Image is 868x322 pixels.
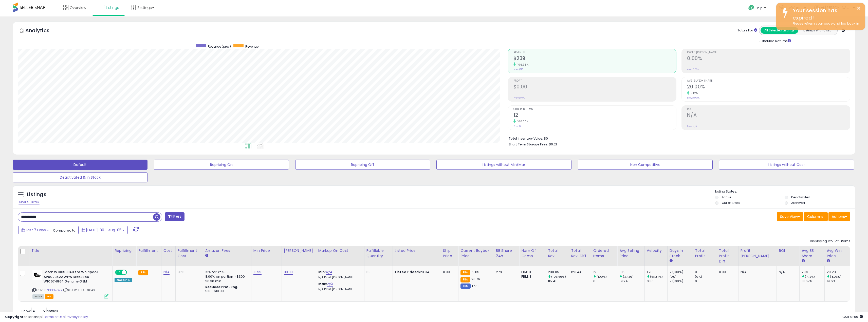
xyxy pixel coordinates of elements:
div: Total Rev. Diff. [571,248,589,259]
div: 0.00 [443,270,455,274]
div: Your session has expired! [789,7,861,21]
span: 19.85 [471,270,479,274]
p: Listing States: [715,189,855,194]
span: Listings [106,5,119,10]
div: Title [31,248,110,253]
h2: $0.00 [513,84,676,91]
button: Repricing Off [295,160,430,170]
span: ON [116,270,122,275]
div: Total Profit [695,248,715,259]
div: Profit [PERSON_NAME] [741,248,775,259]
small: Avg Win Price. [827,259,830,263]
div: N/A [741,270,773,274]
div: ASIN: [32,270,108,298]
div: BB Share 24h. [496,248,517,259]
div: $10 - $10.90 [205,289,247,293]
span: Overview [70,5,86,10]
small: Prev: 18.67% [687,96,699,99]
button: Deactivated & In Stock [13,172,147,182]
a: B07DDDNJWY [43,288,62,292]
div: 19.63 [827,279,850,283]
div: 0 [695,270,717,274]
div: Listed Price [395,248,439,253]
div: 6 [593,279,617,283]
span: Profit [513,80,676,82]
div: 19.24 [619,279,644,283]
span: $0.21 [549,142,557,147]
div: Fulfillable Quantity [366,248,391,259]
div: Clear All Filters [18,200,40,204]
button: Actions [828,212,850,221]
span: Revenue [513,51,676,54]
div: 0 [695,279,717,283]
small: (100%) [597,275,607,279]
div: $0.30 min [205,279,247,283]
div: Min Price [253,248,280,253]
button: Listings without Cost [719,160,854,170]
button: Save View [777,212,803,221]
b: Reduced Prof. Rng. [205,285,238,289]
div: 238.85 [548,270,569,274]
small: Amazon Fees. [205,253,208,258]
button: Last 7 Days [18,226,52,234]
small: FBM [460,283,470,289]
small: FBA [460,277,470,282]
a: 39.99 [284,270,293,275]
span: Profit [PERSON_NAME] [687,51,850,54]
small: Prev: 0.00% [687,68,699,71]
span: Help [756,6,763,10]
div: 0.00 [719,270,734,274]
button: × [857,5,861,11]
b: Max: [318,281,327,286]
div: FBA: 3 [521,270,542,274]
a: N/A [163,270,170,275]
button: Listings With Cost [798,27,836,34]
b: Min: [318,270,326,274]
div: 12 [593,270,617,274]
h5: Listings [27,191,46,198]
a: N/A [327,281,333,287]
a: Privacy Policy [66,314,88,319]
div: Ship Price [443,248,456,259]
span: ROI [687,108,850,111]
div: Avg Selling Price [619,248,642,259]
small: Prev: $115 [513,68,523,71]
span: Last 7 Days [26,228,46,233]
div: Total Rev. [548,248,567,259]
span: | SKU: WPL-LAT-3840 [63,288,95,292]
small: FBA [460,270,470,275]
th: The percentage added to the cost of goods (COGS) that forms the calculator for Min & Max prices. [316,246,364,266]
div: ROI [779,248,797,253]
div: 7 (100%) [670,279,693,283]
div: Ordered Items [593,248,615,259]
span: Revenue [245,44,258,49]
small: Prev: N/A [687,125,697,128]
button: [DATE]-30 - Aug-05 [78,226,128,234]
p: N/A Profit [PERSON_NAME] [318,288,360,291]
span: Ordered Items [513,108,676,111]
div: Num of Comp. [521,248,544,259]
small: 100.00% [516,120,529,123]
div: Total Profit Diff. [719,248,736,264]
div: Fulfillment Cost [178,248,201,259]
span: Revenue (prev) [208,44,231,49]
div: Current Buybox Price [460,248,491,259]
div: FBM: 3 [521,274,542,279]
div: 8.00% on portion > $300 [205,274,247,279]
span: Columns [807,214,823,219]
a: N/A [326,270,332,275]
label: Active [722,195,731,199]
div: 7 (100%) [670,270,693,274]
div: Totals For [737,28,757,33]
h2: N/A [687,112,850,119]
h2: 0.00% [687,55,850,62]
div: 19.9 [619,270,644,274]
h2: $239 [513,55,676,62]
span: Show: entries [22,309,58,313]
button: All Selected Listings [761,27,798,34]
small: (0%) [695,275,702,279]
div: 18.67% [802,279,824,283]
h2: 20.00% [687,84,850,91]
small: FBA [138,270,148,275]
a: 18.99 [253,270,262,275]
